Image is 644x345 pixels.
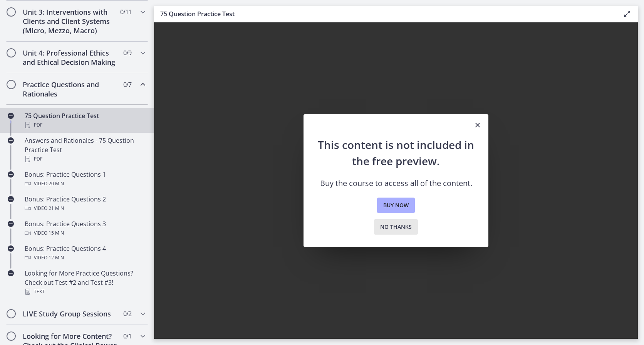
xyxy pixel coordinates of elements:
[25,228,145,238] div: Video
[160,9,610,19] h3: 75 Question Practice Test
[47,253,64,262] span: · 12 min
[316,178,476,188] p: Buy the course to access all of the content.
[47,228,64,238] span: · 15 min
[120,7,131,17] span: 0 / 11
[123,48,131,57] span: 0 / 9
[25,170,145,188] div: Bonus: Practice Questions 1
[377,198,415,213] a: Buy now
[123,309,131,318] span: 0 / 2
[374,219,418,235] button: No thanks
[25,111,145,130] div: 75 Question Practice Test
[25,244,145,262] div: Bonus: Practice Questions 4
[25,269,145,296] div: Looking for More Practice Questions? Check out Test #2 and Test #3!
[383,201,409,210] span: Buy now
[25,136,145,164] div: Answers and Rationales - 75 Question Practice Test
[25,219,145,238] div: Bonus: Practice Questions 3
[123,80,131,89] span: 0 / 7
[23,80,117,98] h2: Practice Questions and Rationales
[23,309,117,318] h2: LIVE Study Group Sessions
[23,7,117,35] h2: Unit 3: Interventions with Clients and Client Systems (Micro, Mezzo, Macro)
[23,48,117,67] h2: Unit 4: Professional Ethics and Ethical Decision Making
[25,154,145,164] div: PDF
[467,114,488,137] button: Close
[25,120,145,130] div: PDF
[25,204,145,213] div: Video
[25,253,145,262] div: Video
[47,179,64,188] span: · 20 min
[47,204,64,213] span: · 21 min
[25,179,145,188] div: Video
[380,222,412,232] span: No thanks
[316,137,476,169] h2: This content is not included in the free preview.
[25,287,145,296] div: Text
[25,194,145,213] div: Bonus: Practice Questions 2
[123,331,131,341] span: 0 / 1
